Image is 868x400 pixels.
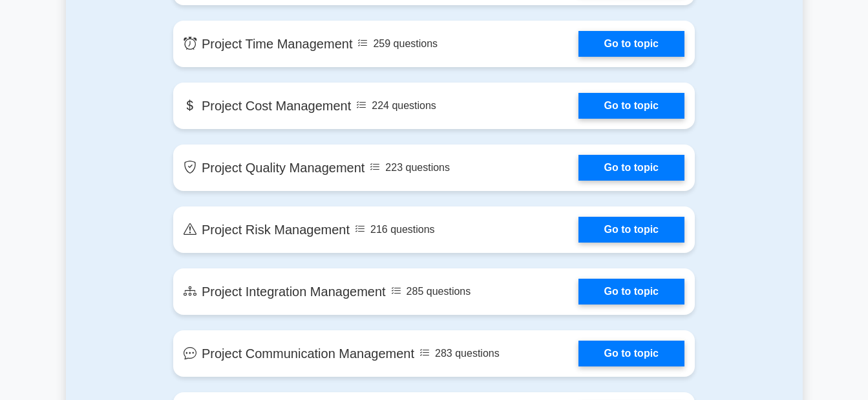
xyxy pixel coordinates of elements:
[578,341,684,366] a: Go to topic
[578,93,684,119] a: Go to topic
[578,155,684,181] a: Go to topic
[578,279,684,305] a: Go to topic
[578,31,684,57] a: Go to topic
[578,217,684,243] a: Go to topic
